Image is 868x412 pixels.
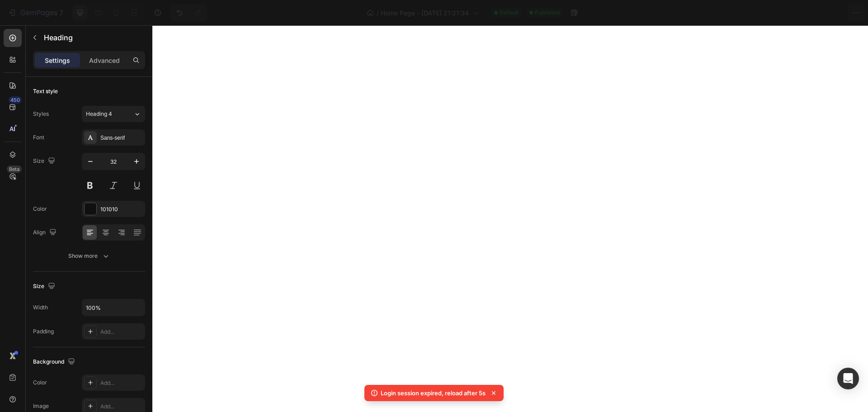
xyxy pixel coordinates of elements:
[782,9,797,17] span: Save
[808,4,846,22] button: Publish
[170,4,207,22] div: Undo/Redo
[4,4,67,22] button: 7
[816,8,838,18] div: Publish
[33,303,48,312] div: Width
[7,166,22,173] div: Beta
[33,356,77,368] div: Background
[381,8,469,18] span: Home Page - [DATE] 21:21:34
[59,7,63,18] p: 7
[82,299,145,316] input: Auto
[33,379,47,387] div: Color
[86,110,112,118] span: Heading 4
[774,4,804,22] button: Save
[68,251,110,260] div: Show more
[9,96,22,104] div: 450
[33,155,57,167] div: Size
[535,9,560,17] span: Published
[33,248,145,264] button: Show more
[100,134,143,142] div: Sans-serif
[33,402,49,410] div: Image
[381,388,486,398] p: Login session expired, reload after 5s
[33,227,58,239] div: Align
[100,328,143,336] div: Add...
[100,205,143,213] div: 101010
[89,56,120,65] p: Advanced
[33,110,49,118] div: Styles
[33,327,54,336] div: Padding
[837,368,859,389] div: Open Intercom Messenger
[500,9,519,17] span: Default
[45,56,70,65] p: Settings
[33,280,57,293] div: Size
[33,87,58,95] div: Text style
[152,25,868,412] iframe: Design area
[33,133,44,142] div: Font
[100,379,143,387] div: Add...
[377,8,379,18] span: /
[82,106,145,122] button: Heading 4
[44,32,142,43] p: Heading
[33,205,47,213] div: Color
[100,403,143,411] div: Add...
